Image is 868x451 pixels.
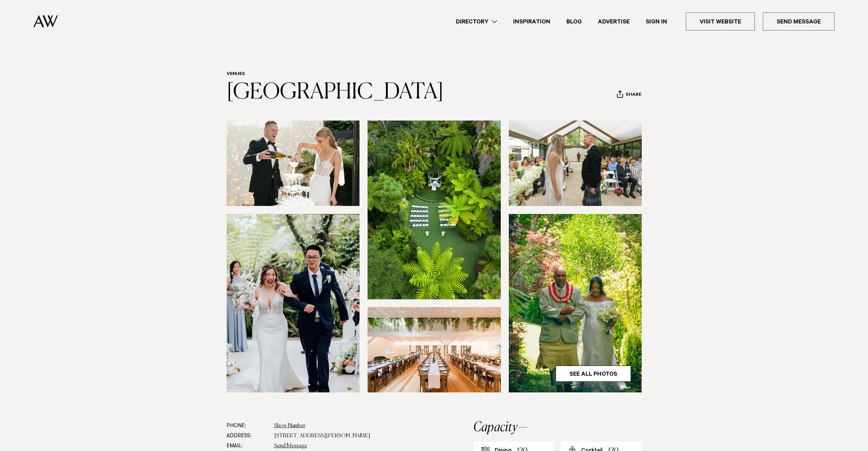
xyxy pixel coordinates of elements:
dt: Email: [227,441,269,451]
img: Auckland Weddings Logo [33,15,58,27]
img: Indoor reception styling Auckland [368,307,501,392]
img: Champagne tower at Tui Hills [227,121,360,206]
a: Advertise [590,17,638,26]
button: Share [617,90,642,100]
a: Inspiration [505,17,558,26]
h2: Capacity [473,421,642,434]
a: Show Number [274,423,305,429]
a: Send Message [763,12,835,30]
span: Share [626,92,641,98]
a: Send Message [274,443,307,449]
dt: Address: [227,431,269,441]
dd: [STREET_ADDRESS][PERSON_NAME] [274,431,430,441]
a: [GEOGRAPHIC_DATA] [227,82,444,103]
a: Sign In [638,17,675,26]
a: Visit Website [686,12,755,30]
a: Venues [227,72,245,77]
img: Native bush wedding setting [368,121,501,299]
img: Ceremony at West Auckland venue [509,121,642,206]
a: See All Photos [556,366,631,382]
dt: Phone: [227,421,269,431]
a: Blog [558,17,590,26]
a: Directory [448,17,505,26]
